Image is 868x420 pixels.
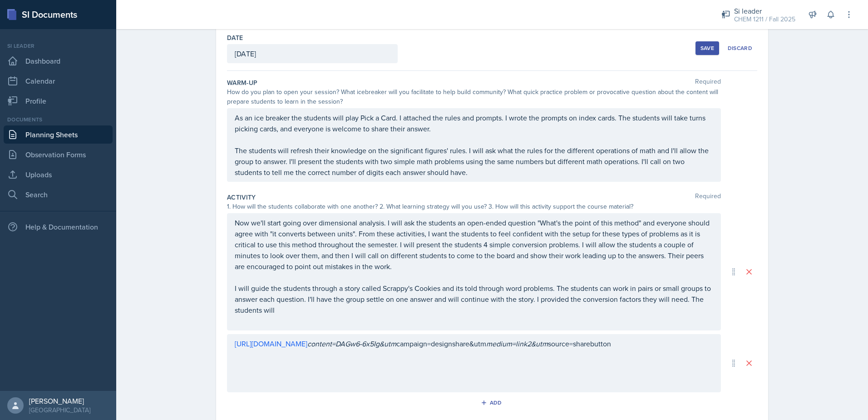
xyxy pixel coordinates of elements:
div: Si leader [4,42,113,50]
div: How do you plan to open your session? What icebreaker will you facilitate to help build community... [227,87,721,106]
div: Discard [728,45,752,52]
a: Dashboard [4,52,113,70]
p: I will guide the students through a story called Scrappy's Cookies and its told through word prob... [235,283,713,315]
div: Si leader [734,5,795,16]
a: Calendar [4,72,113,90]
label: Warm-Up [227,78,257,87]
p: As an ice breaker the students will play Pick a Card. I attached the rules and prompts. I wrote t... [235,112,713,134]
div: Documents [4,115,113,124]
div: Add [483,399,502,406]
div: CHEM 1211 / Fall 2025 [734,15,795,24]
a: Search [4,185,113,204]
label: Date [227,33,243,42]
div: [PERSON_NAME] [29,396,90,405]
a: Planning Sheets [4,125,113,144]
p: Now we'll start going over dimensional analysis. I will ask the students an open-ended question "... [235,217,713,272]
a: Profile [4,92,113,110]
a: Uploads [4,165,113,184]
p: The students will refresh their knowledge on the significant figures' rules. I will ask what the ... [235,145,713,178]
div: Help & Documentation [4,218,113,236]
div: 1. How will the students collaborate with one another? 2. What learning strategy will you use? 3.... [227,202,721,211]
em: content=DAGw6-6x5Ig&utm [307,339,396,349]
div: [GEOGRAPHIC_DATA] [29,405,90,415]
button: Add [478,396,507,410]
span: Required [695,193,721,202]
span: Required [695,78,721,87]
a: Observation Forms [4,145,113,164]
label: Activity [227,193,256,202]
p: campaign=designshare&utm source=sharebutton [235,338,713,349]
button: Discard [723,41,757,55]
div: Save [700,45,714,52]
button: Save [695,41,719,55]
a: [URL][DOMAIN_NAME] [235,339,307,349]
em: medium=link2&utm [486,339,548,349]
